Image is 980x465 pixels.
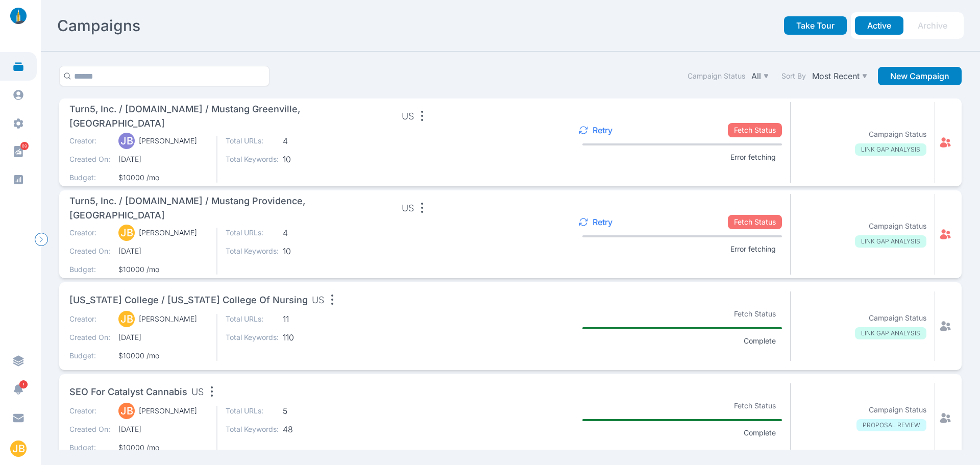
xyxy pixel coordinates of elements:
span: 5 [283,406,336,416]
p: Error fetching [724,152,782,162]
p: Created On: [69,424,110,434]
span: 110 [283,332,336,342]
p: Created On: [69,154,110,164]
p: Total Keywords: [226,332,279,342]
img: linklaunch_small.2ae18699.png [6,8,31,24]
p: LINK GAP ANALYSIS [855,143,926,156]
p: Creator: [69,228,110,238]
p: [PERSON_NAME] [139,406,197,416]
span: US [191,385,204,399]
div: JB [118,311,135,327]
p: [PERSON_NAME] [139,136,197,146]
span: $10000 /mo [118,173,208,183]
p: Total URLs: [226,314,279,324]
p: Campaign Status [869,221,926,231]
div: JB [118,403,135,419]
p: Budget: [69,264,110,275]
span: $10000 /mo [118,351,208,361]
p: Fetch Status [728,307,782,321]
p: Total Keywords: [226,424,279,434]
span: [DATE] [118,154,208,164]
p: Fetch Status [728,399,782,413]
p: Budget: [69,351,110,361]
p: All [751,71,761,81]
div: JB [118,225,135,241]
h2: Campaigns [57,16,140,35]
p: Fetch Status [728,215,782,229]
span: 4 [283,228,336,238]
p: [PERSON_NAME] [139,228,197,238]
p: Creator: [69,406,110,416]
span: 11 [283,314,336,324]
button: Most Recent [810,69,870,83]
p: PROPOSAL REVIEW [856,419,926,431]
span: 89 [20,142,29,150]
p: LINK GAP ANALYSIS [855,235,926,248]
button: All [749,69,771,83]
span: Turn5, Inc. / [DOMAIN_NAME] / Mustang Providence, [GEOGRAPHIC_DATA] [69,194,398,223]
label: Sort By [781,71,806,81]
p: Complete [738,428,782,438]
p: Error fetching [724,244,782,254]
p: Creator: [69,314,110,324]
span: 4 [283,136,336,146]
span: US [402,109,414,124]
span: 48 [283,424,336,434]
p: Budget: [69,443,110,453]
p: Creator: [69,136,110,146]
p: Complete [738,336,782,346]
p: Total URLs: [226,136,279,146]
span: 10 [283,154,336,164]
p: Created On: [69,246,110,256]
span: Turn5, Inc. / [DOMAIN_NAME] / Mustang Greenville, [GEOGRAPHIC_DATA] [69,102,398,131]
p: [PERSON_NAME] [139,314,197,324]
p: Created On: [69,332,110,342]
p: Budget: [69,173,110,183]
label: Campaign Status [688,71,745,81]
span: [DATE] [118,246,208,256]
span: [US_STATE] College / [US_STATE] College of Nursing [69,293,308,307]
span: US [402,201,414,215]
div: JB [118,133,135,149]
p: LINK GAP ANALYSIS [855,327,926,339]
span: [DATE] [118,424,208,434]
p: Fetch Status [728,123,782,137]
p: Total Keywords: [226,246,279,256]
button: New Campaign [878,67,962,85]
p: Retry [593,125,612,135]
span: SEO for Catalyst Cannabis [69,385,187,399]
button: Archive [905,16,960,35]
p: Total Keywords: [226,154,279,164]
p: Campaign Status [869,313,926,323]
p: Campaign Status [869,129,926,139]
span: $10000 /mo [118,264,208,275]
span: $10000 /mo [118,443,208,453]
p: Campaign Status [869,405,926,415]
p: Most Recent [812,71,860,81]
p: Total URLs: [226,406,279,416]
span: [DATE] [118,332,208,342]
span: 10 [283,246,336,256]
p: Retry [593,217,612,227]
button: Take Tour [784,16,847,35]
p: Total URLs: [226,228,279,238]
span: US [312,293,324,307]
button: Active [855,16,903,35]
